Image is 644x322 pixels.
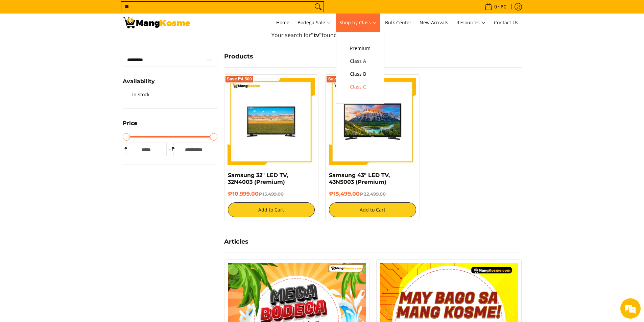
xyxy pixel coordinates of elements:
[329,191,416,197] h6: ₱15,499.00
[350,44,371,53] span: Premium
[483,3,508,10] span: •
[297,19,331,27] span: Bodega Sale
[228,202,315,217] button: Add to Cart
[347,68,374,80] a: Class B
[123,79,155,84] span: Availability
[329,202,416,217] button: Add to Cart
[491,14,522,32] a: Contact Us
[227,77,252,81] span: Save ₱4,500
[294,14,335,32] a: Bodega Sale
[276,19,289,26] span: Home
[123,121,137,126] span: Price
[350,57,371,66] span: Class A
[493,4,498,9] span: 0
[311,31,322,39] strong: "tv"
[259,191,284,197] del: ₱15,499.00
[228,191,315,197] h6: ₱10,999.00
[123,89,149,100] a: In stock
[123,146,129,152] span: ₱
[224,238,522,246] h4: Articles
[350,70,371,78] span: Class B
[123,121,137,131] summary: Open
[385,19,411,26] span: Bulk Center
[347,42,374,55] a: Premium
[416,14,452,32] a: New Arrivals
[197,14,522,32] nav: Main Menu
[228,172,288,185] a: Samsung 32" LED TV, 32N4003 (Premium)
[347,80,374,93] a: Class C
[339,19,377,27] span: Shop by Class
[336,14,380,32] a: Shop by Class
[350,83,371,91] span: Class C
[494,19,518,26] span: Contact Us
[329,78,416,165] img: samsung-43-inch-led-tv-full-view- mang-kosme
[420,19,448,26] span: New Arrivals
[328,77,353,81] span: Save ₱7,000
[453,14,489,32] a: Resources
[347,55,374,68] a: Class A
[224,53,522,60] h4: Products
[500,4,507,9] span: ₱0
[382,14,415,32] a: Bulk Center
[170,146,177,152] span: ₱
[123,17,190,28] img: Search: 8 results found for &quot;tv&quot; | Mang Kosme
[329,172,390,185] a: Samsung 43" LED TV, 43N5003 (Premium)
[313,2,324,12] button: Search
[123,79,155,89] summary: Open
[456,19,486,27] span: Resources
[273,14,293,32] a: Home
[360,191,386,197] del: ₱22,499.00
[228,78,315,165] img: samsung-32-inch-led-tv-full-view-mang-kosme
[123,31,522,46] p: Your search for found the following:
